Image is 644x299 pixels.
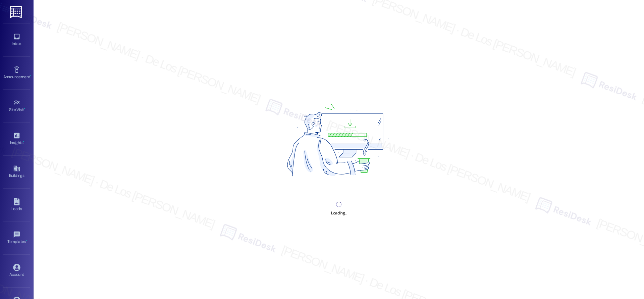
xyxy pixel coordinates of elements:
[10,6,23,18] img: ResiDesk Logo
[3,97,30,115] a: Site Visit •
[331,210,346,217] div: Loading...
[30,73,31,78] span: •
[3,163,30,181] a: Buildings
[3,262,30,280] a: Account
[3,130,30,148] a: Insights •
[3,229,30,247] a: Templates •
[3,31,30,49] a: Inbox
[23,139,24,144] span: •
[26,238,27,243] span: •
[3,196,30,214] a: Leads
[24,106,25,111] span: •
